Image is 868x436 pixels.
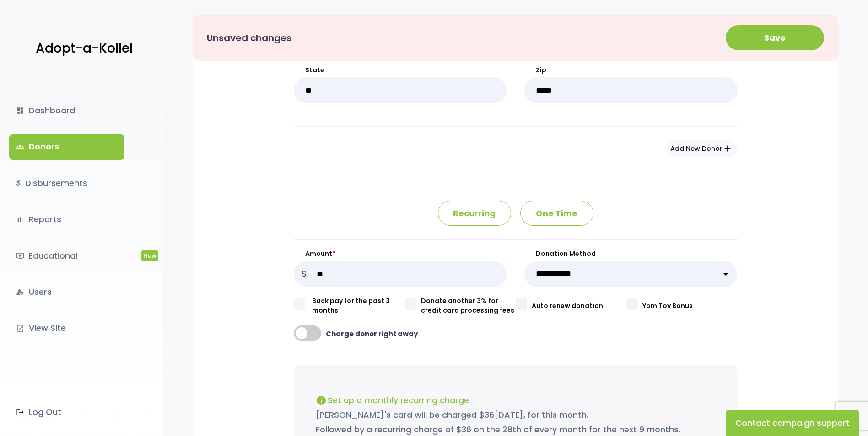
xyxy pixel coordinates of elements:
p: Adopt-a-Kollel [36,37,133,60]
i: manage_accounts [16,288,24,296]
label: Donate another 3% for credit card processing fees [421,296,516,315]
a: $Disbursements [9,171,124,196]
label: Donation Method [524,249,738,259]
a: Log Out [9,400,124,425]
a: ondemand_videoEducationalNew [9,244,124,268]
p: Unsaved changes [207,30,291,46]
span: add [722,144,733,154]
i: info [316,395,327,406]
i: dashboard [16,106,24,115]
a: groupsDonors [9,134,124,159]
a: launchView Site [9,316,124,340]
p: Set up a monthly recurring charge [316,392,716,408]
a: dashboardDashboard [9,98,124,123]
label: Auto renew donation [532,301,626,311]
button: Contact campaign support [726,410,859,436]
p: [PERSON_NAME]'s card will be charged $ [DATE], for this month. [316,408,716,422]
span: groups [16,143,24,151]
span: New [141,250,158,261]
b: Charge donor right away [326,329,418,340]
a: manage_accountsUsers [9,280,124,304]
label: State [294,65,507,75]
label: Yom Tov Bonus [642,301,737,311]
label: Zip [524,65,738,75]
button: Add New Donoradd [665,140,738,157]
p: One Time [520,201,593,226]
label: Back pay for the past 3 months [303,296,405,315]
label: Amount [294,249,507,259]
button: Save [726,25,824,50]
i: bar_chart [16,215,24,223]
p: $ [294,261,314,287]
i: $ [16,177,21,190]
p: Recurring [438,201,511,226]
i: ondemand_video [16,252,24,260]
span: 36 [485,409,494,420]
a: bar_chartReports [9,207,124,232]
i: launch [16,324,24,333]
a: Adopt-a-Kollel [31,27,133,71]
